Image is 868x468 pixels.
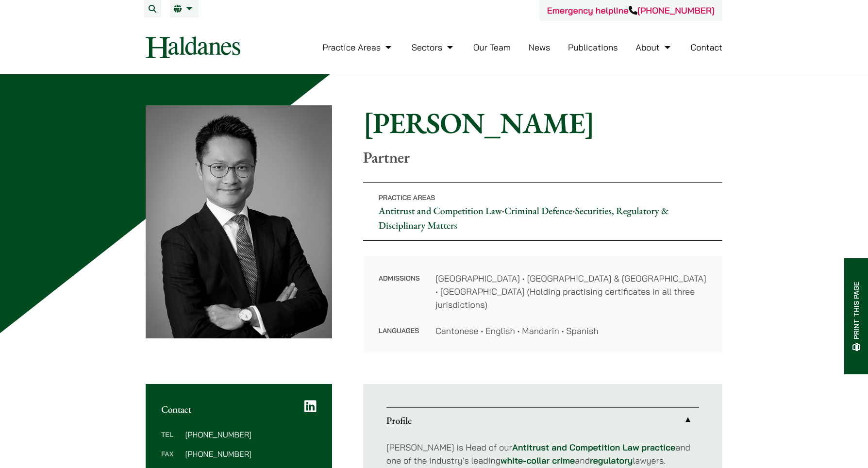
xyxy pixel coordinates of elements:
[146,36,240,58] img: Logo of Haldanes
[185,450,316,458] dd: [PHONE_NUMBER]
[379,324,420,337] dt: Languages
[161,431,181,450] dt: Tel
[304,400,317,413] a: LinkedIn
[590,455,633,466] a: regulatory
[473,42,511,53] a: Our Team
[635,42,672,53] a: About
[379,272,420,324] dt: Admissions
[363,105,722,140] h1: [PERSON_NAME]
[363,182,722,241] p: • •
[690,42,722,53] a: Contact
[363,148,722,167] p: Partner
[504,204,572,217] a: Criminal Defence
[185,431,316,438] dd: [PHONE_NUMBER]
[568,42,618,53] a: Publications
[379,193,435,202] span: Practice Areas
[547,5,715,16] a: Emergency helpline[PHONE_NUMBER]
[501,455,575,466] a: white-collar crime
[386,408,699,433] a: Profile
[161,403,317,415] h2: Contact
[174,5,195,13] a: EN
[386,441,699,467] p: [PERSON_NAME] is Head of our and one of the industry’s leading and lawyers.
[379,204,502,217] a: Antitrust and Competition Law
[435,272,707,311] dd: [GEOGRAPHIC_DATA] • [GEOGRAPHIC_DATA] & [GEOGRAPHIC_DATA] • [GEOGRAPHIC_DATA] (Holding practising...
[322,42,394,53] a: Practice Areas
[412,42,455,53] a: Sectors
[435,324,707,337] dd: Cantonese • English • Mandarin • Spanish
[529,42,551,53] a: News
[512,442,675,453] a: Antitrust and Competition Law practice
